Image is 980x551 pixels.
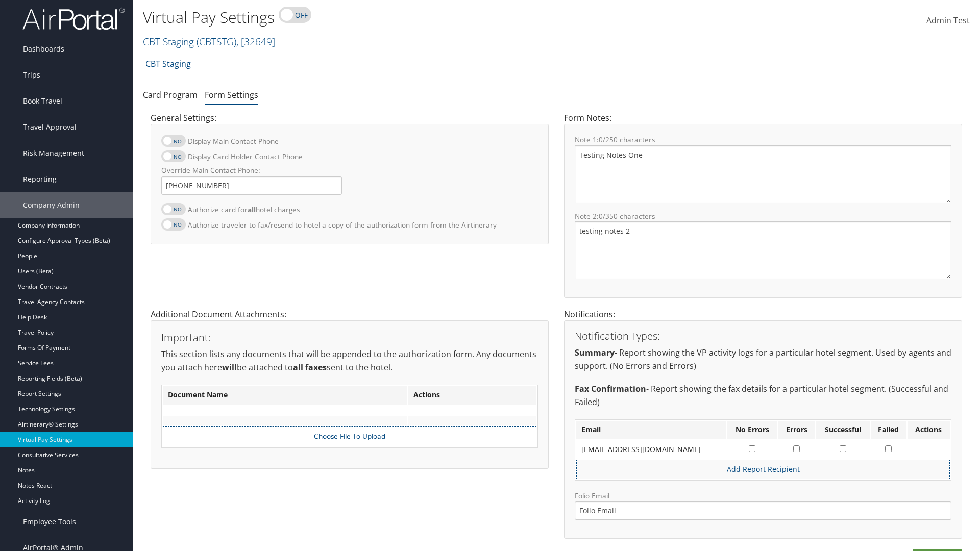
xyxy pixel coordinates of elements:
[236,35,275,48] span: , [ 32649 ]
[575,491,951,520] label: Folio Email
[599,211,603,221] span: 0
[205,89,258,101] a: Form Settings
[926,5,970,37] a: Admin Test
[23,36,64,62] span: Dashboards
[908,421,950,439] th: Actions
[556,308,970,549] div: Notifications:
[871,421,906,439] th: Failed
[163,386,407,405] th: Document Name
[599,135,603,144] span: 0
[22,7,125,31] img: airportal-logo.png
[188,215,497,234] label: Authorize traveler to fax/resend to hotel a copy of the authorization form from the Airtinerary
[143,7,694,28] h1: Virtual Pay Settings
[575,347,615,358] strong: Summary
[197,35,236,48] span: ( CBTSTG )
[575,383,646,394] strong: Fax Confirmation
[143,308,556,479] div: Additional Document Attachments:
[188,147,303,166] label: Display Card Holder Contact Phone
[575,331,951,341] h3: Notification Types:
[143,89,198,101] a: Card Program
[727,421,777,439] th: No Errors
[926,15,970,26] span: Admin Test
[161,333,538,343] h3: Important:
[23,140,84,166] span: Risk Management
[556,112,970,308] div: Form Notes:
[408,386,536,405] th: Actions
[248,205,256,214] strong: all
[575,346,951,372] p: - Report showing the VP activity logs for a particular hotel segment. Used by agents and support....
[145,54,191,74] a: CBT Staging
[188,200,300,219] label: Authorize card for hotel charges
[576,421,726,439] th: Email
[143,112,556,254] div: General Settings:
[727,464,800,474] a: Add Report Recipient
[161,348,538,374] p: This section lists any documents that will be appended to the authorization form. Any documents y...
[23,192,80,218] span: Company Admin
[23,62,40,88] span: Trips
[575,211,951,221] label: Note 2: /350 characters
[575,145,951,203] textarea: Testing Notes One
[188,132,279,151] label: Display Main Contact Phone
[23,88,62,114] span: Book Travel
[23,509,76,535] span: Employee Tools
[168,431,531,441] label: Choose File To Upload
[222,362,237,373] strong: will
[161,165,342,176] label: Override Main Contact Phone:
[293,362,327,373] strong: all faxes
[778,421,815,439] th: Errors
[576,440,726,459] td: [EMAIL_ADDRESS][DOMAIN_NAME]
[575,221,951,279] textarea: testing notes 2
[143,35,275,48] a: CBT Staging
[816,421,870,439] th: Successful
[23,114,77,140] span: Travel Approval
[575,383,951,409] p: - Report showing the fax details for a particular hotel segment. (Successful and Failed)
[23,166,57,192] span: Reporting
[575,135,951,145] label: Note 1: /250 characters
[575,501,951,520] input: Folio Email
